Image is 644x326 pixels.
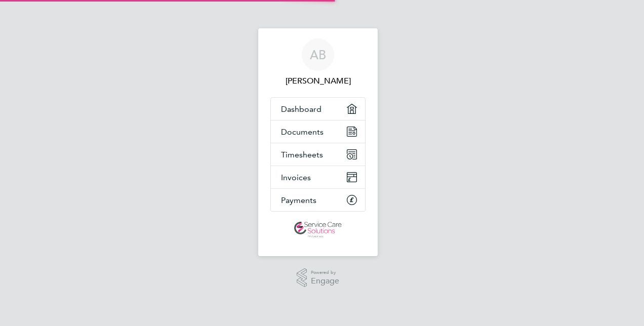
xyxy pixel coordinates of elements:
span: AB [310,48,326,61]
span: Dashboard [281,104,321,114]
span: Documents [281,127,324,137]
span: Payments [281,195,316,205]
a: Dashboard [271,98,365,120]
span: Anthony Butterfield [270,75,366,87]
a: Payments [271,189,365,211]
a: Powered byEngage [297,268,340,288]
a: Documents [271,120,365,143]
a: Timesheets [271,143,365,166]
span: Powered by [311,268,339,277]
a: AB[PERSON_NAME] [270,38,366,87]
span: Timesheets [281,150,323,159]
a: Go to home page [270,222,366,238]
img: servicecare-logo-retina.png [294,222,342,238]
span: Engage [311,277,339,286]
a: Invoices [271,166,365,188]
span: Invoices [281,173,311,182]
nav: Main navigation [258,28,378,256]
